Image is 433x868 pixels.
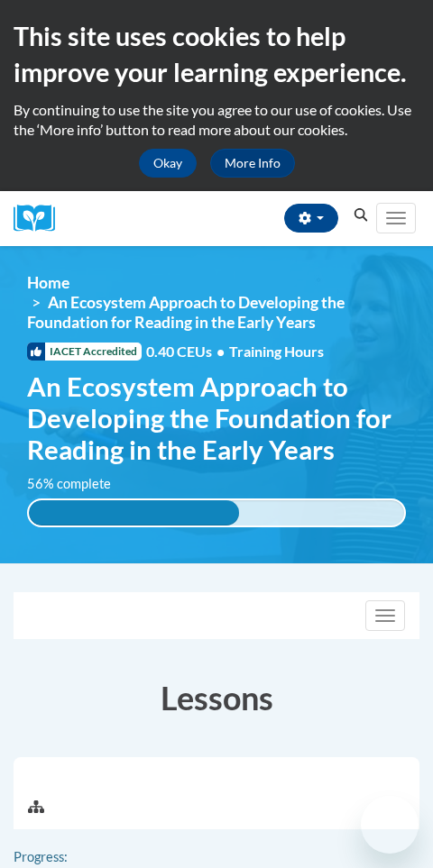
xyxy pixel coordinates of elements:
label: Progress: [14,847,117,867]
div: 56% complete [29,500,239,525]
span: 0.40 CEUs [146,342,229,361]
span: An Ecosystem Approach to Developing the Foundation for Reading in the Early Years [27,293,345,332]
a: Cox Campus [14,205,68,233]
button: Account Settings [284,204,338,233]
span: An Ecosystem Approach to Developing the Foundation for Reading in the Early Years [27,370,406,466]
label: 56% complete [27,474,131,494]
h3: Lessons [14,675,419,720]
span: IACET Accredited [27,343,142,361]
div: Main menu [374,191,419,246]
iframe: Button to launch messaging window [361,796,419,854]
span: Training Hours [229,343,324,360]
button: Okay [139,149,197,178]
a: Home [27,273,69,292]
button: Search [347,205,374,226]
p: By continuing to use the site you agree to our use of cookies. Use the ‘More info’ button to read... [14,100,419,140]
img: Logo brand [14,205,68,233]
h2: This site uses cookies to help improve your learning experience. [14,18,419,91]
span: • [216,343,225,360]
a: More Info [210,149,295,178]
